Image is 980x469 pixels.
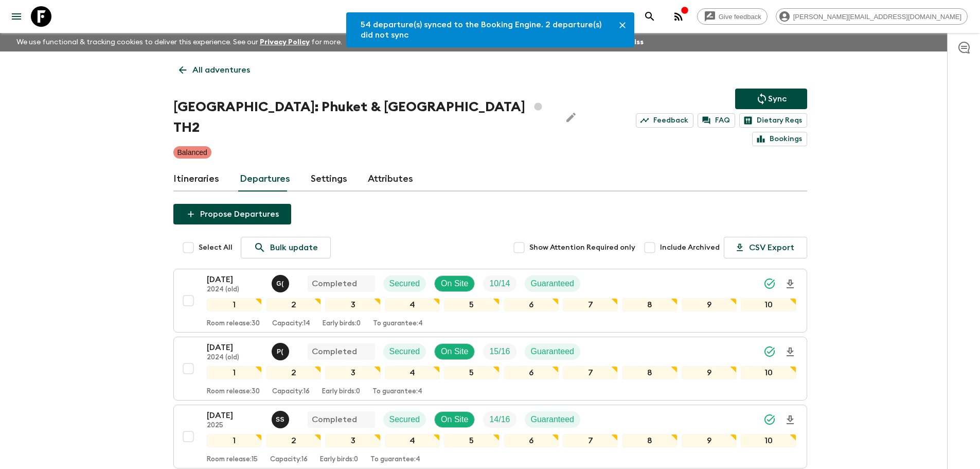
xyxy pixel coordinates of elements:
a: Feedback [636,113,693,128]
div: 8 [622,298,677,311]
div: 2 [266,298,321,311]
p: 14 / 16 [489,413,510,426]
p: On Site [441,413,468,426]
div: 7 [563,298,618,311]
p: Room release: 15 [207,456,258,464]
p: 2024 (old) [207,354,263,362]
a: Departures [240,167,290,192]
div: 54 departure(s) synced to the Booking Engine. 2 departure(s) did not sync [361,15,607,44]
div: 3 [325,434,380,447]
p: Secured [389,277,420,290]
p: Early birds: 0 [323,320,361,328]
div: 5 [444,434,499,447]
p: To guarantee: 4 [370,456,420,464]
div: 10 [741,298,796,311]
p: Guaranteed [531,345,575,358]
p: [DATE] [207,273,263,286]
div: Trip Fill [483,275,516,292]
p: 2024 (old) [207,286,263,294]
button: CSV Export [724,237,807,258]
a: Bookings [752,132,807,146]
a: Bulk update [241,237,331,258]
div: 9 [682,366,737,379]
div: On Site [434,275,475,292]
p: On Site [441,345,468,358]
div: On Site [434,411,475,428]
div: On Site [434,343,475,360]
p: Early birds: 0 [322,388,360,396]
p: To guarantee: 4 [372,388,422,396]
p: Completed [312,345,357,358]
div: 10 [741,366,796,379]
svg: Synced Successfully [763,345,776,358]
div: 6 [504,298,559,311]
div: [PERSON_NAME][EMAIL_ADDRESS][DOMAIN_NAME] [776,8,968,25]
span: Sasivimol Suksamai [272,414,291,422]
span: Show Attention Required only [529,242,635,253]
button: search adventures [639,6,660,27]
button: [DATE]2024 (old)Pooky (Thanaphan) KerdyooCompletedSecuredOn SiteTrip FillGuaranteed12345678910Roo... [173,337,807,401]
span: Select All [199,242,233,253]
button: Sync adventure departures to the booking engine [735,89,807,109]
p: We use functional & tracking cookies to deliver this experience. See our for more. [12,33,346,51]
div: 4 [385,298,440,311]
div: 8 [622,366,677,379]
div: Trip Fill [483,411,516,428]
button: [DATE]2024 (old)Gong (Anon) RatanaphaisalCompletedSecuredOn SiteTrip FillGuaranteed12345678910Roo... [173,269,807,333]
div: 4 [385,434,440,447]
div: 9 [682,434,737,447]
p: 15 / 16 [489,345,510,358]
div: Secured [383,343,426,360]
p: Guaranteed [531,413,575,426]
a: Settings [311,167,347,192]
div: 3 [325,298,380,311]
a: All adventures [173,60,256,80]
p: Capacity: 14 [272,320,310,328]
p: Balanced [177,147,207,158]
div: 6 [504,434,559,447]
a: Attributes [368,167,413,192]
p: Room release: 30 [207,320,260,328]
div: 5 [444,298,499,311]
a: Privacy Policy [260,39,310,46]
svg: Synced Successfully [763,277,776,290]
a: FAQ [698,113,735,128]
div: 3 [325,366,380,379]
span: Gong (Anon) Ratanaphaisal [272,278,291,286]
div: 10 [741,434,796,447]
p: Secured [389,345,420,358]
button: Propose Departures [173,204,291,224]
div: 8 [622,434,677,447]
p: Guaranteed [531,277,575,290]
div: 1 [207,366,262,379]
svg: Synced Successfully [763,413,776,426]
p: Room release: 30 [207,388,260,396]
div: 9 [682,298,737,311]
div: 2 [266,434,321,447]
div: 7 [563,366,618,379]
span: Give feedback [713,13,767,21]
p: [DATE] [207,341,263,354]
p: 2025 [207,422,263,430]
div: 4 [385,366,440,379]
button: menu [6,6,27,27]
p: To guarantee: 4 [373,320,423,328]
div: Trip Fill [483,343,516,360]
svg: Download Onboarding [784,346,796,358]
p: All adventures [192,64,250,76]
a: Dietary Reqs [739,113,807,128]
div: 1 [207,298,262,311]
span: [PERSON_NAME][EMAIL_ADDRESS][DOMAIN_NAME] [788,13,967,21]
p: Capacity: 16 [270,456,308,464]
p: On Site [441,277,468,290]
button: Close [615,18,630,33]
a: Itineraries [173,167,219,192]
p: Secured [389,413,420,426]
button: Edit Adventure Title [561,97,581,138]
p: Completed [312,413,357,426]
svg: Download Onboarding [784,414,796,426]
p: 10 / 14 [489,277,510,290]
div: 2 [266,366,321,379]
span: Include Archived [660,242,720,253]
svg: Download Onboarding [784,278,796,290]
